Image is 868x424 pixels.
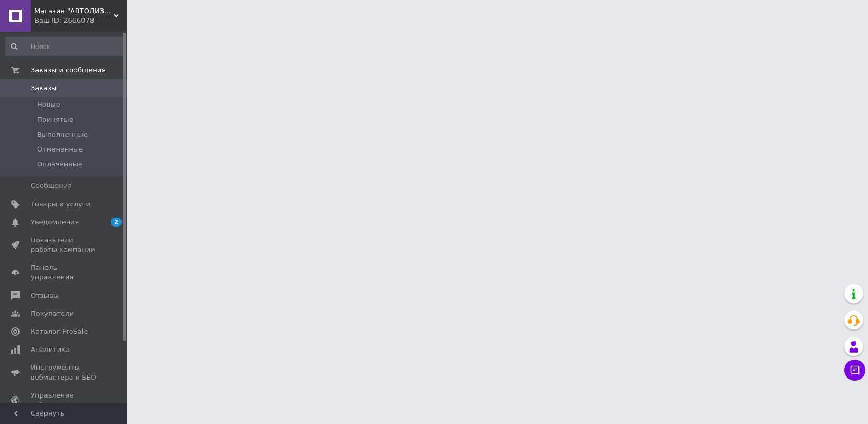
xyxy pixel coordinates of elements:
[31,218,79,227] span: Уведомления
[37,100,60,109] span: Новые
[37,145,83,154] span: Отмененные
[31,65,106,75] span: Заказы и сообщения
[31,235,98,255] span: Показатели работы компании
[31,263,98,282] span: Панель управления
[31,345,70,354] span: Аналитика
[31,363,98,382] span: Инструменты вебмастера и SEO
[37,130,88,139] span: Выполненные
[31,200,90,209] span: Товары и услуги
[844,360,865,381] button: Чат с покупателем
[31,309,74,318] span: Покупатели
[31,181,72,191] span: Сообщения
[37,115,73,125] span: Принятые
[31,83,57,93] span: Заказы
[31,327,88,336] span: Каталог ProSale
[34,6,114,16] span: Магазин "АВТОДИЗАЙНЕР"
[37,159,82,169] span: Оплаченные
[31,391,98,410] span: Управление сайтом
[31,291,59,300] span: Отзывы
[5,37,125,56] input: Поиск
[34,16,127,25] div: Ваш ID: 2666078
[111,218,122,227] span: 2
